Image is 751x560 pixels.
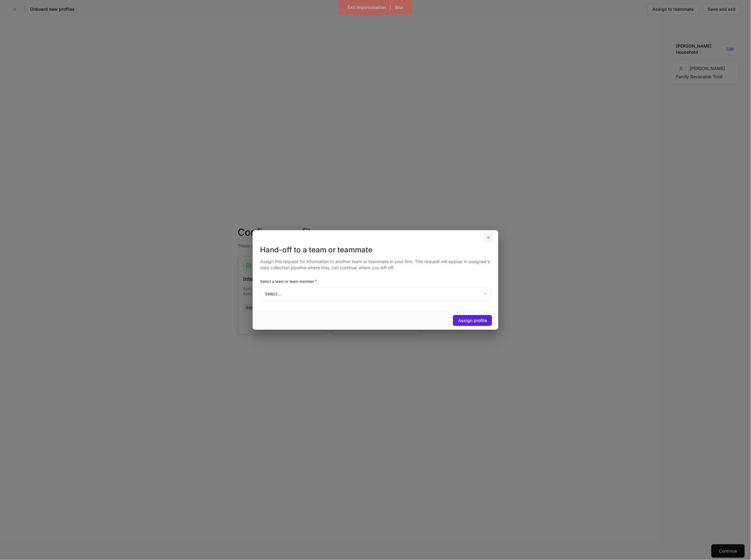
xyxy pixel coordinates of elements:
button: Assign profile [453,315,492,326]
div: Hand-off to a team or teammate [260,245,491,255]
div: Blur [395,4,403,10]
div: Assign profile [458,317,487,324]
div: Exit Impersonation [348,4,386,10]
div: Select... [260,287,491,301]
h6: Select a team or team member [260,278,317,284]
div: Assign this request for information to another team or teammate in your firm. This request will a... [260,255,491,271]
